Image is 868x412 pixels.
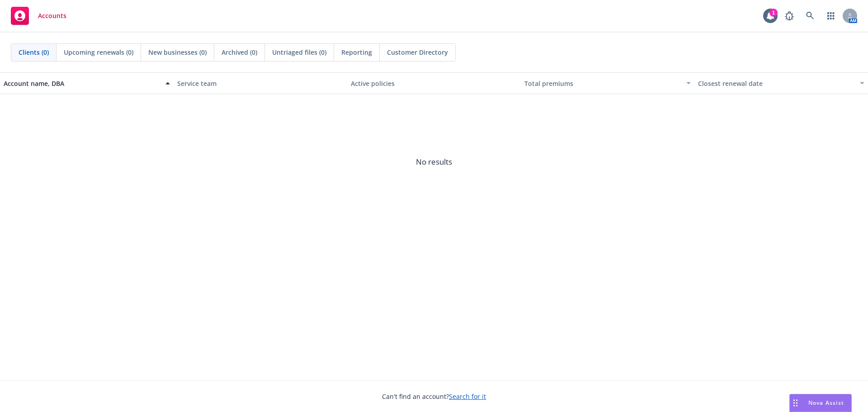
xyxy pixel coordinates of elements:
div: Account name, DBA [4,79,160,88]
span: Nova Assist [808,399,844,407]
span: Can't find an account? [382,392,486,401]
span: Customer Directory [387,47,448,57]
span: Archived (0) [222,47,257,57]
div: Active policies [351,79,517,88]
a: Report a Bug [780,7,798,25]
a: Search [801,7,819,25]
a: Search for it [449,392,486,401]
span: Upcoming renewals (0) [64,47,133,57]
span: Accounts [38,12,66,19]
button: Active policies [347,72,521,94]
span: Clients (0) [19,47,49,57]
div: 1 [769,9,778,17]
span: Untriaged files (0) [272,47,326,57]
button: Nova Assist [789,394,852,412]
div: Total premiums [524,79,681,88]
span: New businesses (0) [148,47,207,57]
a: Accounts [7,3,70,28]
button: Total premiums [521,72,694,94]
button: Service team [174,72,347,94]
div: Closest renewal date [698,79,854,88]
div: Service team [177,79,344,88]
div: Drag to move [790,394,801,412]
span: Reporting [341,47,372,57]
a: Switch app [822,7,840,25]
button: Closest renewal date [694,72,868,94]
